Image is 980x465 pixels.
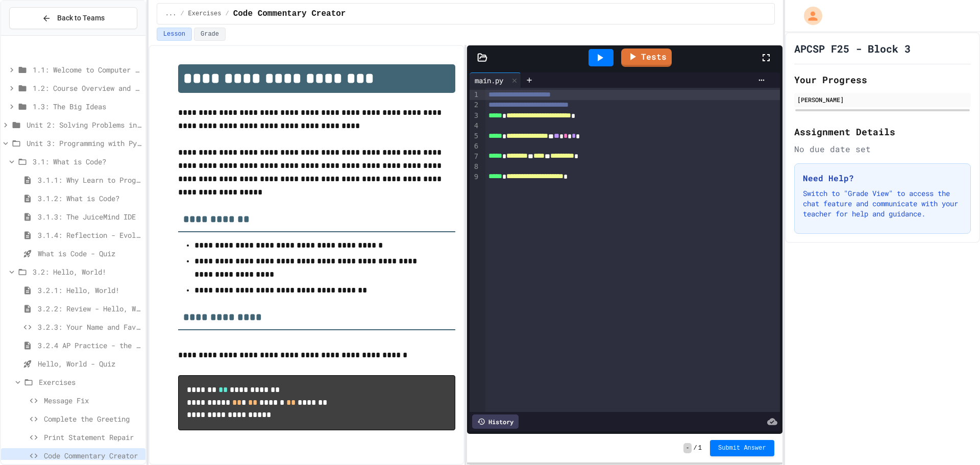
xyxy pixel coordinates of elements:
[794,72,971,87] h2: Your Progress
[793,4,825,28] div: My Account
[194,28,226,41] button: Grade
[27,119,141,130] span: Unit 2: Solving Problems in Computer Science
[38,358,141,369] span: Hello, World - Quiz
[33,64,141,75] span: 1.1: Welcome to Computer Science
[472,414,519,429] div: History
[33,83,141,93] span: 1.2: Course Overview and the AP Exam
[470,162,480,172] div: 8
[470,100,480,110] div: 2
[803,188,962,219] p: Switch to "Grade View" to access the chat feature and communicate with your teacher for help and ...
[38,285,141,296] span: 3.2.1: Hello, World!
[57,13,105,23] span: Back to Teams
[38,340,141,351] span: 3.2.4 AP Practice - the DISPLAY Procedure
[803,172,962,184] h3: Need Help?
[38,303,141,314] span: 3.2.2: Review - Hello, World!
[470,90,480,100] div: 1
[718,444,766,452] span: Submit Answer
[698,444,702,452] span: 1
[895,380,970,423] iframe: chat widget
[470,141,480,152] div: 6
[621,48,672,67] a: Tests
[38,322,141,332] span: 3.2.3: Your Name and Favorite Movie
[33,156,141,167] span: 3.1: What is Code?
[9,7,137,29] button: Back to Teams
[165,10,177,18] span: ...
[180,10,184,18] span: /
[470,131,480,141] div: 5
[470,121,480,131] div: 4
[794,125,971,139] h2: Assignment Details
[188,10,222,18] span: Exercises
[225,10,229,18] span: /
[470,72,521,88] div: main.py
[38,230,141,240] span: 3.1.4: Reflection - Evolving Technology
[38,193,141,204] span: 3.1.2: What is Code?
[470,172,480,182] div: 9
[794,143,971,155] div: No due date set
[683,443,691,453] span: -
[38,175,141,185] span: 3.1.1: Why Learn to Program?
[33,266,141,277] span: 3.2: Hello, World!
[33,101,141,112] span: 1.3: The Big Ideas
[694,444,697,452] span: /
[470,75,508,86] div: main.py
[470,111,480,121] div: 3
[470,152,480,162] div: 7
[794,41,911,56] h1: APCSP F25 - Block 3
[44,395,141,406] span: Message Fix
[157,28,192,41] button: Lesson
[38,248,141,259] span: What is Code - Quiz
[797,95,968,104] div: [PERSON_NAME]
[44,450,141,461] span: Code Commentary Creator
[44,432,141,443] span: Print Statement Repair
[44,413,141,424] span: Complete the Greeting
[937,424,970,455] iframe: chat widget
[233,8,346,20] span: Code Commentary Creator
[38,211,141,222] span: 3.1.3: The JuiceMind IDE
[27,138,141,149] span: Unit 3: Programming with Python
[710,440,774,456] button: Submit Answer
[39,377,141,387] span: Exercises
